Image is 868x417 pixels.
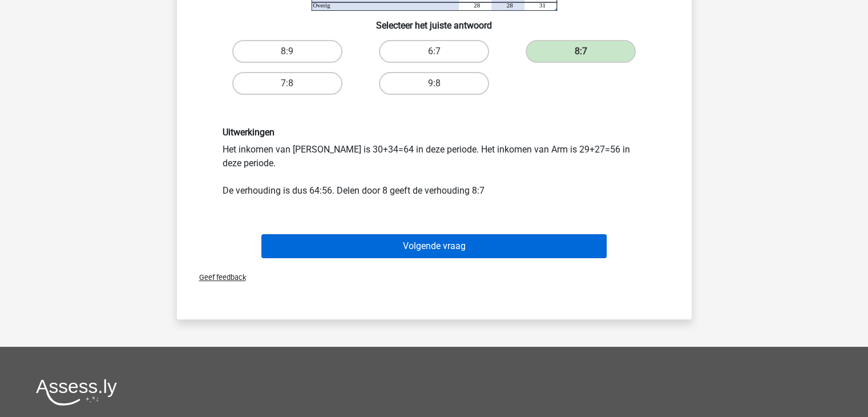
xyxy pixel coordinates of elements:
[506,2,512,9] tspan: 28
[379,72,489,95] label: 9:8
[539,2,545,9] tspan: 31
[313,2,330,9] tspan: Overig
[36,379,117,406] img: Assessly logo
[190,273,246,282] span: Geef feedback
[232,72,342,95] label: 7:8
[223,127,646,138] h6: Uitwerkingen
[261,234,607,258] button: Volgende vraag
[232,40,342,63] label: 8:9
[474,2,480,9] tspan: 28
[214,127,655,197] div: Het inkomen van [PERSON_NAME] is 30+34=64 in deze periode. Het inkomen van Arm is 29+27=56 in dez...
[379,40,489,63] label: 6:7
[195,11,673,31] h6: Selecteer het juiste antwoord
[526,40,636,63] label: 8:7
